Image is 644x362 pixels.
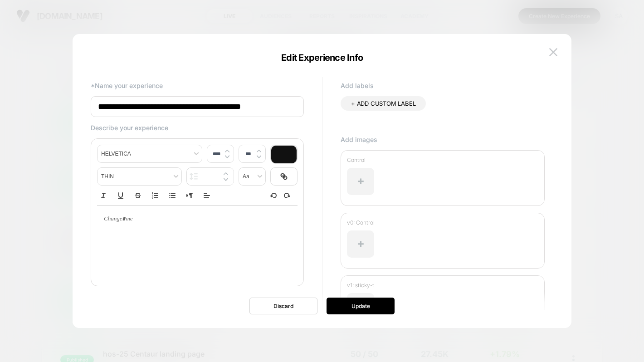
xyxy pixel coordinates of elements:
[98,168,181,185] span: fontWeight
[91,82,304,89] p: *Name your experience
[341,136,545,143] p: Add images
[183,190,196,201] button: Right to Left
[281,52,363,63] span: Edit Experience Info
[225,149,229,153] img: up
[190,173,198,180] img: line height
[327,298,395,314] button: Update
[98,145,202,162] span: font
[225,155,229,159] img: down
[347,219,538,226] p: v0: Control
[249,298,317,314] button: Discard
[257,149,261,153] img: up
[347,282,538,289] p: v1: sticky-t
[224,172,228,176] img: up
[97,190,110,201] button: Italic
[351,100,415,107] span: + ADD CUSTOM LABEL
[239,168,265,185] span: transform
[114,190,127,201] button: Underline
[91,124,304,132] p: Describe your experience
[200,190,213,201] span: Align
[149,190,161,201] button: Ordered list
[347,157,538,163] p: Control
[166,190,179,201] button: Bullet list
[549,48,557,56] img: close
[341,82,545,89] p: Add labels
[224,178,228,181] img: down
[132,190,144,201] button: Strike
[257,155,261,159] img: down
